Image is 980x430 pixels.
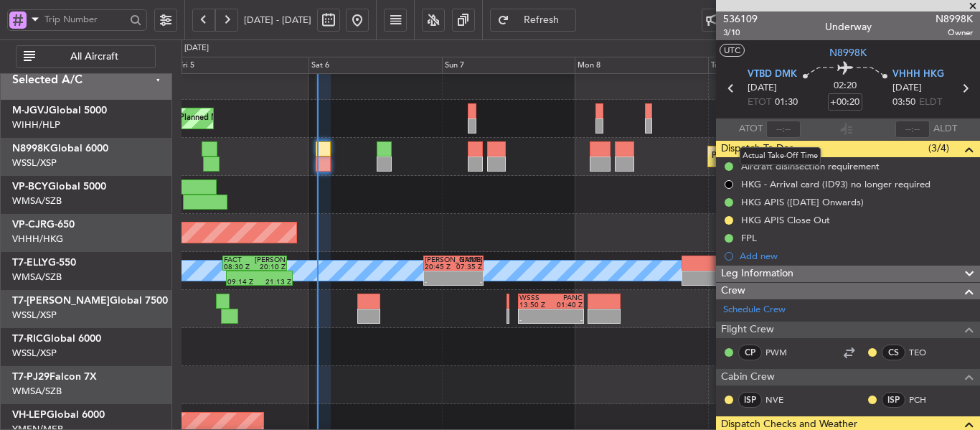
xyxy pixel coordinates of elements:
[909,393,941,406] a: PCH
[721,369,775,385] span: Cabin Crew
[909,346,941,359] a: TEO
[176,57,308,74] div: Fri 5
[184,42,209,55] div: [DATE]
[936,27,973,39] span: Owner
[834,79,857,93] span: 02:20
[12,309,57,322] a: WSSL/XSP
[740,147,821,165] div: Actual Take-Off Time
[933,122,957,136] span: ALDT
[721,141,793,157] span: Dispatch To-Dos
[738,392,762,408] div: ISP
[12,258,48,268] span: T7-ELLY
[519,294,551,302] div: WSSS
[12,296,168,306] a: T7-[PERSON_NAME]Global 7500
[519,302,551,309] div: 13:50 Z
[12,156,57,169] a: WSSL/XSP
[12,258,76,268] a: T7-ELLYG-550
[892,67,944,82] span: VHHH HKG
[928,141,949,156] span: (3/4)
[723,11,758,27] span: 536109
[741,232,757,244] div: FPL
[723,27,758,39] span: 3/10
[892,95,915,110] span: 03:50
[224,256,255,263] div: FACT
[882,345,905,360] div: CS
[12,220,75,230] a: VP-CJRG-650
[244,14,311,27] span: [DATE] - [DATE]
[12,220,47,230] span: VP-CJR
[741,214,830,226] div: HKG APIS Close Out
[740,250,973,262] div: Add new
[12,372,50,382] span: T7-PJ29
[721,322,774,338] span: Flight Crew
[739,122,763,136] span: ATOT
[12,334,43,344] span: T7-RIC
[919,95,942,110] span: ELDT
[12,410,47,420] span: VH-LEP
[512,15,571,25] span: Refresh
[255,256,286,263] div: [PERSON_NAME]
[741,196,864,208] div: HKG APIS ([DATE] Onwards)
[12,106,107,116] a: M-JGVJGlobal 5000
[519,317,551,324] div: -
[425,256,453,263] div: [PERSON_NAME]
[551,294,583,302] div: PANC
[766,121,801,138] input: --:--
[765,393,798,406] a: NVE
[425,279,453,286] div: -
[12,347,57,360] a: WSSL/XSP
[551,302,583,309] div: 01:40 Z
[255,263,286,271] div: 20:10 Z
[260,279,292,286] div: 21:13 Z
[12,118,60,131] a: WIHH/HLP
[224,263,255,271] div: 08:30 Z
[12,271,62,284] a: WMSA/SZB
[741,178,930,190] div: HKG - Arrival card (ID93) no longer required
[12,195,62,207] a: WMSA/SZB
[425,263,453,271] div: 20:45 Z
[38,52,151,62] span: All Aircraft
[892,81,922,95] span: [DATE]
[12,144,50,154] span: N8998K
[12,106,49,116] span: M-JGVJ
[720,44,745,57] button: UTC
[723,303,786,317] a: Schedule Crew
[708,57,841,74] div: Tue 9
[442,57,575,74] div: Sun 7
[829,45,867,60] span: N8998K
[12,334,101,344] a: T7-RICGlobal 6000
[575,57,707,74] div: Mon 8
[825,19,872,34] div: Underway
[12,182,48,192] span: VP-BCY
[12,233,63,246] a: VHHH/HKG
[227,279,260,286] div: 09:14 Z
[453,256,482,263] div: GMMX
[490,9,576,32] button: Refresh
[16,45,156,68] button: All Aircraft
[453,263,482,271] div: 07:35 Z
[765,346,798,359] a: PWM
[712,146,880,167] div: Planned Maint [GEOGRAPHIC_DATA] (Seletar)
[936,11,973,27] span: N8998K
[775,95,798,110] span: 01:30
[12,410,105,420] a: VH-LEPGlobal 6000
[721,266,793,282] span: Leg Information
[453,279,482,286] div: -
[12,182,106,192] a: VP-BCYGlobal 5000
[44,9,126,30] input: Trip Number
[551,317,583,324] div: -
[738,345,762,360] div: CP
[748,95,771,110] span: ETOT
[882,392,905,408] div: ISP
[748,67,797,82] span: VTBD DMK
[12,144,108,154] a: N8998KGlobal 6000
[308,57,441,74] div: Sat 6
[12,372,97,382] a: T7-PJ29Falcon 7X
[721,283,745,299] span: Crew
[748,81,777,95] span: [DATE]
[12,385,62,398] a: WMSA/SZB
[12,296,110,306] span: T7-[PERSON_NAME]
